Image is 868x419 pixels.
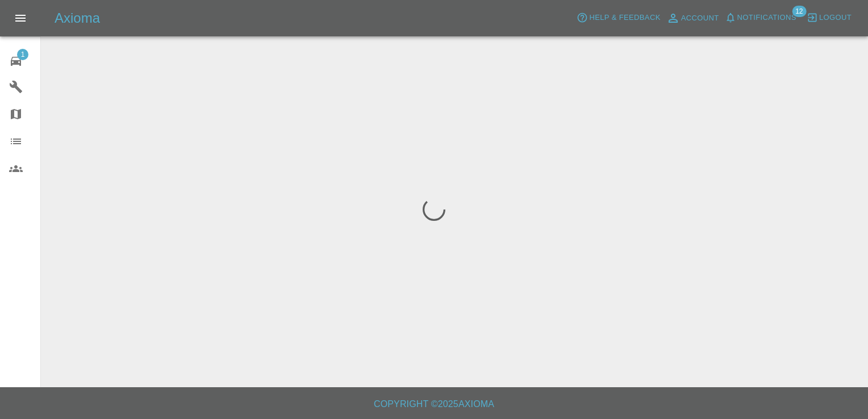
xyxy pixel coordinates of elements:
button: Open drawer [7,5,34,32]
a: Account [663,9,722,27]
span: Logout [819,11,852,24]
span: 12 [792,6,806,17]
span: Account [681,12,719,25]
span: Notifications [737,11,796,24]
button: Notifications [722,9,799,27]
h5: Axioma [55,9,100,27]
h6: Copyright © 2025 Axioma [9,396,859,412]
span: Help & Feedback [589,11,660,24]
span: 1 [17,49,28,60]
button: Logout [804,9,854,27]
button: Help & Feedback [574,9,663,27]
